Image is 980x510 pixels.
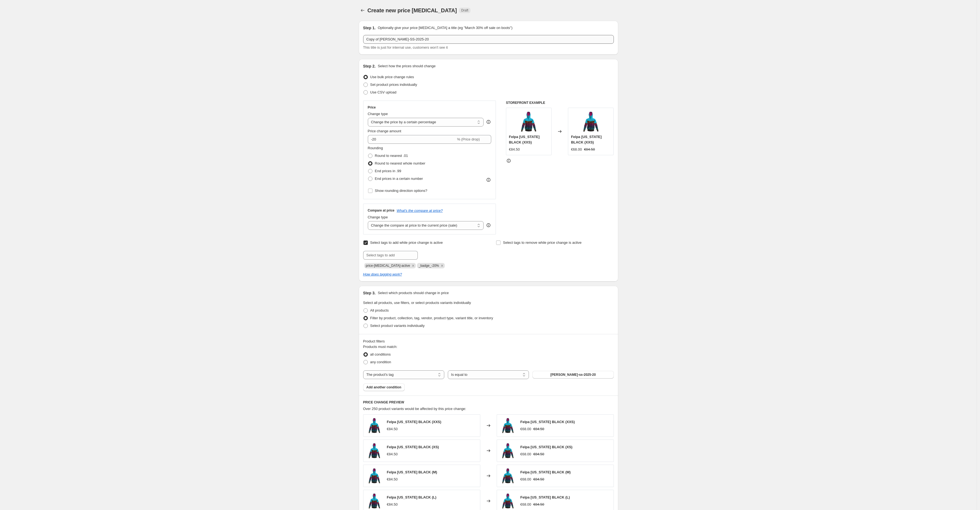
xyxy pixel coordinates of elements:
div: help [486,222,491,228]
span: Felpa [US_STATE] BLACK (M) [387,470,437,474]
span: any condition [370,360,391,364]
span: Felpa [US_STATE] BLACK (XXS) [520,420,575,424]
span: €84.50 [387,477,398,481]
img: felpa-california-black-fronte_80x.webp [366,417,383,434]
span: €84.50 [387,452,398,456]
span: End prices in .99 [375,169,401,173]
h3: Compare at price [368,208,395,213]
img: felpa-california-black-fronte_80x.webp [500,468,516,484]
input: Select tags to add [363,251,418,260]
span: Select tags to remove while price change is active [503,241,582,245]
span: Felpa [US_STATE] BLACK (XXS) [387,420,442,424]
a: How does tagging work? [363,272,402,276]
span: % (Price drop) [457,137,480,141]
span: Change type [368,112,388,116]
span: Felpa [US_STATE] BLACK (M) [520,470,571,474]
input: -15 [368,135,456,144]
span: Create new price [MEDICAL_DATA] [368,7,457,13]
span: €84.50 [533,477,544,481]
span: Over 250 product variants would be affected by this price change: [363,407,466,411]
span: Round to nearest .01 [375,154,408,158]
h2: Step 2. [363,63,376,69]
span: price-change-job-active [366,264,410,268]
span: Select all products, use filters, or select products variants individually [363,301,471,305]
img: felpa-california-black-fronte_80x.webp [500,442,516,459]
img: felpa-california-black-fronte_80x.webp [500,493,516,509]
span: _badge_-20% [419,264,439,268]
input: 30% off holiday sale [363,35,614,44]
span: Add another condition [366,385,401,389]
button: Remove price-change-job-active [411,263,416,268]
span: Set product prices individually [370,83,417,87]
img: felpa-california-black-fronte_80x.webp [500,417,516,434]
span: Select tags to add while price change is active [370,241,443,245]
img: felpa-california-black-fronte_80x.webp [366,442,383,459]
button: Add another condition [363,383,405,391]
span: Change type [368,215,388,219]
span: Felpa [US_STATE] BLACK (L) [520,495,570,499]
button: What's the compare at price? [397,209,443,213]
img: felpa-california-black-fronte_80x.webp [580,111,602,133]
span: €84.50 [387,427,398,431]
span: Select product variants individually [370,324,425,328]
button: Price change jobs [359,7,366,14]
p: Optionally give your price [MEDICAL_DATA] a title (eg "March 30% off sale on boots") [378,25,512,31]
span: This title is just for internal use, customers won't see it [363,45,448,49]
span: End prices in a certain number [375,177,423,181]
span: Felpa [US_STATE] BLACK (XXS) [571,135,602,144]
h6: PRICE CHANGE PREVIEW [363,400,614,405]
span: €68.00 [520,502,531,506]
span: €84.50 [387,502,398,506]
h3: Price [368,105,376,110]
button: [PERSON_NAME]-ss-2025-20 [532,371,614,379]
span: €84.50 [509,147,520,151]
span: Products must match: [363,345,398,349]
span: [PERSON_NAME]-ss-2025-20 [550,373,596,377]
span: Filter by product, collection, tag, vendor, product type, variant title, or inventory [370,316,493,320]
div: help [486,119,491,125]
p: Select which products should change in price [378,290,449,296]
img: felpa-california-black-fronte_80x.webp [366,468,383,484]
span: €84.50 [533,427,544,431]
span: €68.00 [520,452,531,456]
span: Round to nearest whole number [375,161,425,165]
span: Rounding [368,146,383,150]
span: Show rounding direction options? [375,189,427,193]
span: €84.50 [584,147,595,151]
span: Price change amount [368,129,401,133]
div: Product filters [363,339,614,344]
span: Draft [461,8,468,13]
span: Felpa [US_STATE] BLACK (L) [387,495,437,499]
button: Remove _badge_-20% [440,263,445,268]
span: €68.00 [520,427,531,431]
span: €68.00 [520,477,531,481]
span: Use bulk price change rules [370,75,414,79]
span: €84.50 [533,452,544,456]
p: Select how the prices should change [378,63,436,69]
img: felpa-california-black-fronte_80x.webp [518,111,540,133]
span: All products [370,308,389,312]
img: felpa-california-black-fronte_80x.webp [366,493,383,509]
span: Felpa [US_STATE] BLACK (XS) [520,445,573,449]
h2: Step 1. [363,25,376,31]
span: €68.00 [571,147,582,151]
span: Felpa [US_STATE] BLACK (XXS) [509,135,540,144]
span: Felpa [US_STATE] BLACK (XS) [387,445,439,449]
span: all conditions [370,352,391,356]
span: Use CSV upload [370,90,396,94]
h6: STOREFRONT EXAMPLE [506,101,614,105]
h2: Step 3. [363,290,376,296]
span: €84.50 [533,502,544,506]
